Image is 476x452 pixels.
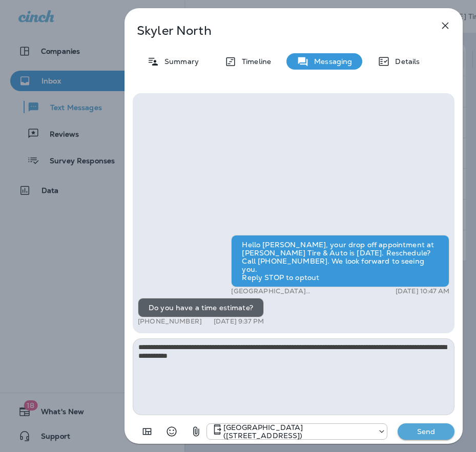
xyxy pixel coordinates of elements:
div: +1 (402) 496-2450 [207,423,387,440]
p: Send [405,427,448,436]
p: Skyler North [137,24,417,38]
p: Timeline [237,57,271,66]
button: Select an emoji [161,421,182,442]
p: [DATE] 9:37 PM [214,317,264,326]
p: [PHONE_NUMBER] [138,317,202,326]
p: [DATE] 10:47 AM [396,287,449,295]
button: Add in a premade template [137,421,157,442]
div: Do you have a time estimate? [138,298,264,317]
p: Summary [159,57,199,66]
p: [GEOGRAPHIC_DATA] ([STREET_ADDRESS]) [223,423,372,440]
button: Send [398,423,454,440]
div: Hello [PERSON_NAME], your drop off appointment at [PERSON_NAME] Tire & Auto is [DATE]. Reschedule... [231,235,449,287]
p: [GEOGRAPHIC_DATA] ([STREET_ADDRESS]) [231,287,362,295]
p: Details [390,57,420,66]
p: Messaging [309,57,352,66]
